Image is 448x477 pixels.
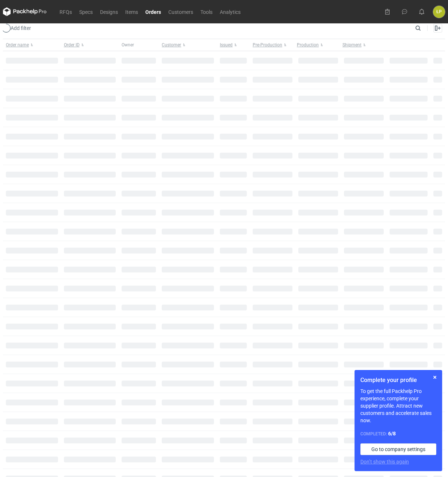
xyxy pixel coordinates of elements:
[295,39,341,51] button: Production
[360,376,436,385] h1: Complete your profile
[414,24,437,33] input: Search
[217,39,250,51] button: Issued
[360,458,409,465] button: Don’t show this again
[122,7,142,16] a: Items
[341,39,387,51] button: Shipment
[360,443,436,455] a: Go to company settings
[216,7,244,16] a: Analytics
[159,39,217,51] button: Customer
[1,24,31,33] button: Add filter
[162,42,181,48] span: Customer
[142,7,165,16] a: Orders
[250,39,295,51] button: Pre-Production
[433,6,445,18] div: Łukasz Postawa
[253,42,282,48] span: Pre-Production
[3,7,47,16] svg: Packhelp Pro
[360,388,436,424] p: To get the full Packhelp Pro experience, complete your supplier profile. Attract new customers an...
[76,7,96,16] a: Specs
[6,42,29,48] span: Order name
[360,430,436,438] div: Completed:
[96,7,122,16] a: Designs
[197,7,216,16] a: Tools
[165,7,197,16] a: Customers
[342,42,361,48] span: Shipment
[64,42,80,48] span: Order ID
[56,7,76,16] a: RFQs
[433,6,445,18] button: ŁP
[297,42,319,48] span: Production
[2,24,31,33] span: Add filter
[220,42,233,48] span: Issued
[61,39,119,51] button: Order ID
[430,373,439,382] button: Skip for now
[388,431,396,436] strong: 6 / 8
[122,42,134,48] span: Owner
[3,39,61,51] button: Order name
